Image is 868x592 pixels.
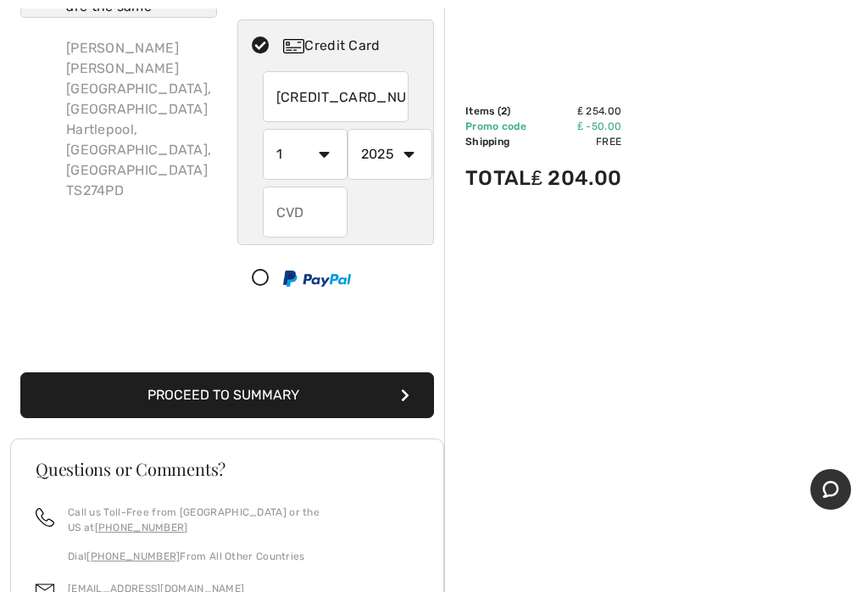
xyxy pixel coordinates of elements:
[86,550,180,562] a: [PHONE_NUMBER]
[531,119,622,134] td: ₤ -50.00
[810,469,851,511] iframe: Opens a widget where you can chat to one of our agents
[263,71,409,122] input: Card number
[531,149,622,207] td: ₤ 204.00
[283,271,351,287] img: PayPal
[465,103,531,119] td: Items ( )
[283,36,422,56] div: Credit Card
[263,187,348,237] input: CVD
[53,25,225,215] div: [PERSON_NAME] [PERSON_NAME][GEOGRAPHIC_DATA], [GEOGRAPHIC_DATA] Hartlepool, [GEOGRAPHIC_DATA], [G...
[531,134,622,149] td: Free
[465,119,531,134] td: Promo code
[36,461,419,478] h3: Questions or Comments?
[68,549,419,564] p: Dial From All Other Countries
[95,522,188,533] a: [PHONE_NUMBER]
[531,103,622,119] td: ₤ 254.00
[465,149,531,207] td: Total
[283,39,304,53] img: Credit Card
[465,134,531,149] td: Shipping
[36,508,54,527] img: call
[501,105,507,117] span: 2
[20,372,434,418] button: Proceed to Summary
[68,505,419,535] p: Call us Toll-Free from [GEOGRAPHIC_DATA] or the US at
